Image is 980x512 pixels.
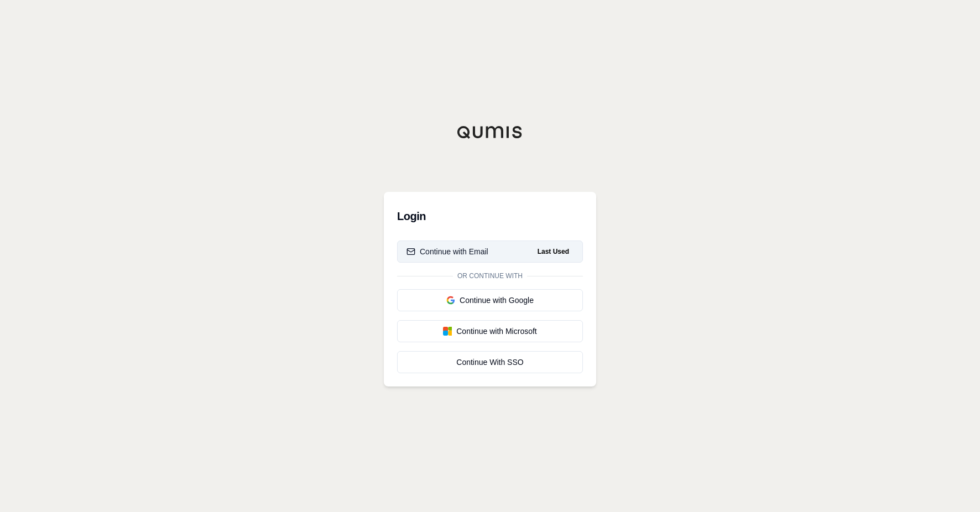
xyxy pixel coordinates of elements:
button: Continue with Google [397,289,583,311]
img: Qumis [457,126,523,139]
div: Continue with Google [406,295,574,306]
div: Continue With SSO [406,357,574,368]
span: Or continue with [453,271,527,280]
button: Continue with EmailLast Used [397,241,583,263]
div: Continue with Email [406,246,488,257]
a: Continue With SSO [397,351,583,373]
div: Continue with Microsoft [406,326,574,337]
h3: Login [397,205,583,227]
button: Continue with Microsoft [397,320,583,342]
span: Last Used [533,245,574,258]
